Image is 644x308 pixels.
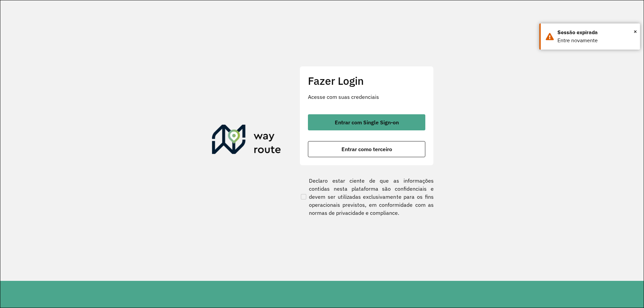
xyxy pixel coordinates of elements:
h2: Fazer Login [308,74,425,87]
button: button [308,141,425,157]
p: Acesse com suas credenciais [308,93,425,101]
span: × [634,26,637,37]
button: Close [634,26,637,37]
div: Sessão expirada [557,28,635,37]
img: Roteirizador AmbevTech [212,125,281,157]
div: Entre novamente [557,37,635,45]
label: Declaro estar ciente de que as informações contidas nesta plataforma são confidenciais e devem se... [300,177,434,217]
span: Entrar como terceiro [341,146,392,152]
button: button [308,114,425,130]
span: Entrar com Single Sign-on [335,120,399,125]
